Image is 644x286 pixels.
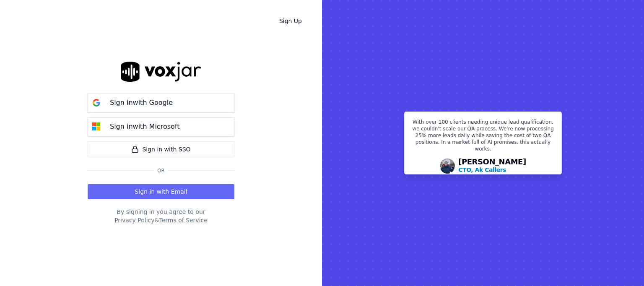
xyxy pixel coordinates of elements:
button: Privacy Policy [114,216,154,224]
img: microsoft Sign in button [88,118,105,135]
img: google Sign in button [88,94,105,111]
button: Sign in with Email [88,184,234,199]
button: Sign inwith Google [88,94,234,112]
img: logo [121,62,201,81]
p: CTO, Ak Callers [458,166,506,174]
p: With over 100 clients needing unique lead qualification, we couldn't scale our QA process. We're ... [410,119,556,156]
a: Sign in with SSO [88,141,234,157]
p: Sign in with Microsoft [110,122,179,132]
button: Sign inwith Microsoft [88,117,234,136]
button: Terms of Service [159,216,207,224]
div: By signing in you agree to our & [88,208,234,224]
div: [PERSON_NAME] [458,158,526,174]
span: Or [154,167,168,174]
p: Sign in with Google [110,98,173,108]
a: Sign Up [273,13,309,29]
img: Avatar [440,159,455,174]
